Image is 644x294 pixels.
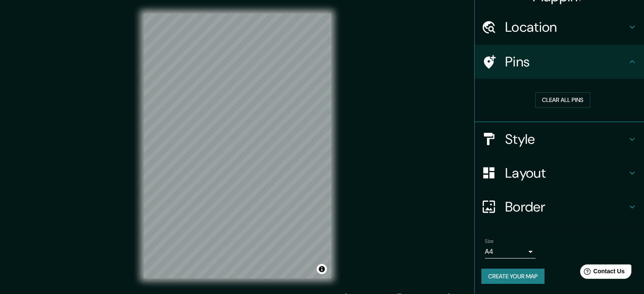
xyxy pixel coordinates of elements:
[485,237,494,245] label: Size
[535,92,590,108] button: Clear all pins
[475,156,644,190] div: Layout
[505,165,627,181] h4: Layout
[475,122,644,156] div: Style
[485,245,536,258] div: A4
[475,45,644,79] div: Pins
[481,269,544,284] button: Create your map
[569,261,635,285] iframe: Help widget launcher
[144,14,331,278] canvas: Map
[505,198,627,215] h4: Border
[317,264,327,274] button: Toggle attribution
[475,10,644,44] div: Location
[505,131,627,148] h4: Style
[475,190,644,224] div: Border
[505,53,627,70] h4: Pins
[505,19,627,36] h4: Location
